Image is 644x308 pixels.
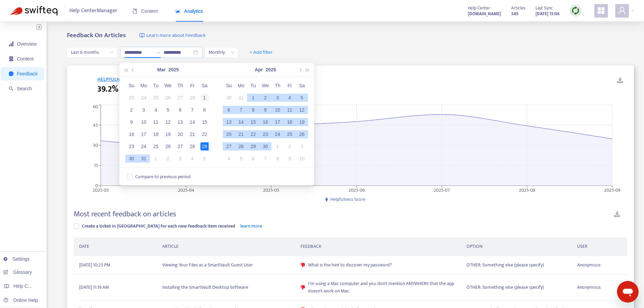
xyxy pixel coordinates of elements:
[95,182,98,189] tspan: 0
[200,142,209,150] div: 29
[298,142,306,150] div: 3
[164,94,172,102] div: 26
[261,94,269,102] div: 2
[140,130,148,138] div: 17
[168,63,179,76] button: 2025
[198,116,211,128] td: 2025-03-15
[17,71,38,76] span: Feedback
[162,79,174,92] th: We
[255,63,263,76] button: Apr
[271,140,284,152] td: 2025-05-01
[127,130,136,138] div: 16
[93,141,98,149] tspan: 30
[237,142,245,150] div: 28
[617,281,639,303] iframe: Button to launch messaging window
[235,104,247,116] td: 2025-04-07
[186,128,198,140] td: 2025-03-21
[162,140,174,152] td: 2025-03-26
[176,94,184,102] div: 27
[301,263,305,267] span: dislike
[162,104,174,116] td: 2025-03-05
[259,128,271,140] td: 2025-04-23
[138,128,150,140] td: 2025-03-17
[263,186,280,194] tspan: 2025-05
[152,155,160,163] div: 1
[296,152,308,165] td: 2025-05-10
[186,79,198,92] th: Fr
[152,94,160,102] div: 25
[286,155,294,163] div: 9
[286,94,294,102] div: 4
[273,94,282,102] div: 3
[247,92,259,104] td: 2025-04-01
[286,106,294,114] div: 11
[467,284,544,291] span: OTHER: Something else (please specify)
[249,118,257,126] div: 15
[174,79,186,92] th: Th
[174,92,186,104] td: 2025-02-27
[308,280,456,295] span: I'm using a Mac computer and you don't mention ANYWHERE that the app doesn't work on Mac.
[164,142,172,150] div: 26
[17,56,33,62] span: Content
[235,79,247,92] th: Mo
[240,222,262,230] a: learn more
[97,83,118,95] span: 39.2%
[174,116,186,128] td: 2025-03-13
[261,130,269,138] div: 23
[188,130,196,138] div: 21
[572,237,627,256] th: USER
[200,118,209,126] div: 15
[259,140,271,152] td: 2025-04-30
[237,94,245,102] div: 31
[14,283,41,289] span: Help Centers
[9,71,14,76] span: message
[67,30,126,41] b: Feedback On Articles
[174,152,186,165] td: 2025-04-03
[511,4,525,12] span: Articles
[286,130,294,138] div: 25
[298,106,306,114] div: 12
[198,128,211,140] td: 2025-03-22
[198,92,211,104] td: 2025-03-01
[571,6,580,15] img: sync.dc5367851b00ba804db3.png
[295,237,461,256] th: FEEDBACK
[271,128,284,140] td: 2025-04-24
[157,256,295,275] td: Viewing Your Files as a SmartVault Guest User
[175,8,203,14] span: Analytics
[271,104,284,116] td: 2025-04-10
[235,116,247,128] td: 2025-04-14
[235,128,247,140] td: 2025-04-21
[247,152,259,165] td: 2025-05-06
[93,103,98,111] tspan: 60
[618,6,626,15] span: user
[330,195,365,203] span: Helpfulness Score
[198,140,211,152] td: 2025-03-29
[235,140,247,152] td: 2025-04-28
[9,56,14,61] span: container
[174,140,186,152] td: 2025-03-27
[223,152,235,165] td: 2025-05-04
[259,152,271,165] td: 2025-05-07
[127,94,136,102] div: 23
[125,104,138,116] td: 2025-03-02
[138,152,150,165] td: 2025-03-31
[152,118,160,126] div: 11
[188,94,196,102] div: 28
[468,10,501,18] a: [DOMAIN_NAME]
[176,130,184,138] div: 20
[174,128,186,140] td: 2025-03-20
[247,128,259,140] td: 2025-04-22
[97,75,143,84] span: HELPFULNESS SCORE
[223,79,235,92] th: Su
[273,142,282,150] div: 1
[186,140,198,152] td: 2025-03-28
[235,92,247,104] td: 2025-03-31
[261,142,269,150] div: 30
[249,142,257,150] div: 29
[178,186,194,194] tspan: 2025-04
[261,106,269,114] div: 9
[298,118,306,126] div: 19
[535,4,553,12] span: Last Sync
[3,269,32,275] a: Glossary
[225,130,233,138] div: 20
